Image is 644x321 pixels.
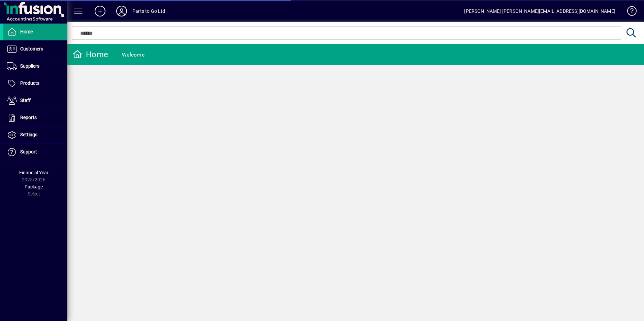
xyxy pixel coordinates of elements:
[20,29,33,34] span: Home
[3,75,67,92] a: Products
[19,170,49,175] span: Financial Year
[20,132,37,137] span: Settings
[464,6,615,16] div: [PERSON_NAME] [PERSON_NAME][EMAIL_ADDRESS][DOMAIN_NAME]
[3,41,67,58] a: Customers
[89,5,111,17] button: Add
[20,80,39,86] span: Products
[3,109,67,126] a: Reports
[3,144,67,160] a: Support
[3,92,67,109] a: Staff
[3,58,67,75] a: Suppliers
[132,6,167,16] div: Parts to Go Ltd.
[122,49,144,60] div: Welcome
[20,98,31,103] span: Staff
[20,63,39,69] span: Suppliers
[72,49,108,60] div: Home
[20,115,37,120] span: Reports
[25,184,43,189] span: Package
[3,127,67,143] a: Settings
[20,46,43,51] span: Customers
[622,1,636,23] a: Knowledge Base
[20,149,37,154] span: Support
[111,5,132,17] button: Profile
